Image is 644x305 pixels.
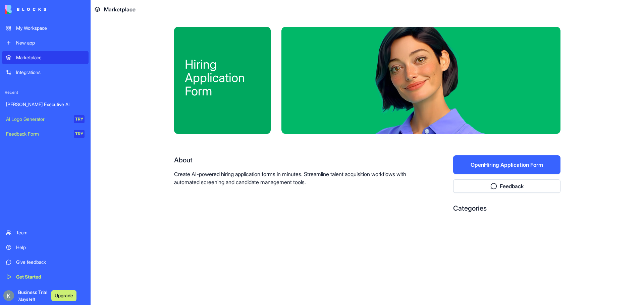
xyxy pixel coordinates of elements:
[2,66,89,79] a: Integrations
[16,69,85,76] div: Integrations
[18,289,47,302] span: Business Trial
[2,112,89,126] a: AI Logo GeneratorTRY
[453,161,560,168] a: OpenHiring Application Form
[6,101,85,108] div: [PERSON_NAME] Executive AI
[2,270,89,284] a: Get Started
[174,170,410,186] p: Create AI-powered hiring application forms in minutes. Streamline talent acquisition workflows wi...
[16,274,85,280] div: Get Started
[2,36,89,50] a: New app
[2,51,89,64] a: Marketplace
[3,290,14,301] img: ACg8ocKuqQRGAxtSnDZe7UN3aAP5msJbJkiEc-EyPcruRFAyOQMCdw=s96-c
[453,155,560,174] button: OpenHiring Application Form
[2,226,89,239] a: Team
[16,54,85,61] div: Marketplace
[104,5,136,13] span: Marketplace
[2,98,89,111] a: [PERSON_NAME] Executive AI
[2,241,89,254] a: Help
[16,244,85,251] div: Help
[453,204,560,213] div: Categories
[51,290,76,301] button: Upgrade
[74,130,85,138] div: TRY
[16,229,85,236] div: Team
[2,255,89,269] a: Give feedback
[6,116,69,123] div: AI Logo Generator
[16,259,85,265] div: Give feedback
[453,179,560,193] button: Feedback
[2,90,89,95] span: Recent
[2,127,89,141] a: Feedback FormTRY
[2,21,89,35] a: My Workspace
[16,40,85,46] div: New app
[6,131,69,137] div: Feedback Form
[185,58,260,98] div: Hiring Application Form
[18,297,35,302] span: 7 days left
[74,115,85,123] div: TRY
[16,25,85,31] div: My Workspace
[174,155,410,165] div: About
[5,5,46,14] img: logo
